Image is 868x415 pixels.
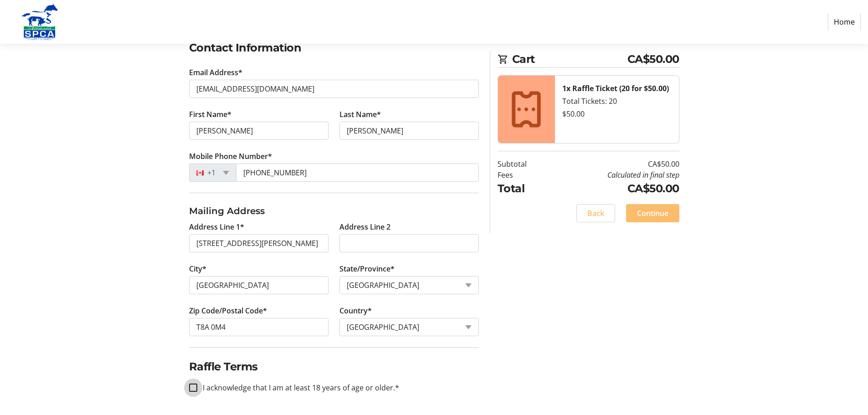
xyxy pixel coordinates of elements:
[637,208,668,219] span: Continue
[828,13,861,31] a: Home
[512,51,627,67] span: Cart
[550,169,679,180] td: Calculated in final step
[498,169,550,180] td: Fees
[562,108,672,119] div: $50.00
[339,109,381,120] label: Last Name*
[576,204,615,222] button: Back
[7,4,72,40] img: Alberta SPCA's Logo
[339,263,395,274] label: State/Province*
[626,204,679,222] button: Continue
[562,96,672,107] div: Total Tickets: 20
[189,40,479,56] h2: Contact Information
[189,67,242,78] label: Email Address*
[550,180,679,197] td: CA$50.00
[550,159,679,169] td: CA$50.00
[562,83,669,93] strong: 1x Raffle Ticket (20 for $50.00)
[189,109,231,120] label: First Name*
[189,305,267,316] label: Zip Code/Postal Code*
[189,204,479,218] h3: Mailing Address
[189,234,329,252] input: Address
[498,159,550,169] td: Subtotal
[197,382,399,393] label: I acknowledge that I am at least 18 years of age or older.*
[189,151,272,162] label: Mobile Phone Number*
[236,164,479,182] input: (506) 234-5678
[339,305,372,316] label: Country*
[189,276,329,294] input: City
[189,221,244,232] label: Address Line 1*
[189,359,479,375] h2: Raffle Terms
[498,180,550,197] td: Total
[627,51,679,67] span: CA$50.00
[587,208,604,219] span: Back
[189,263,206,274] label: City*
[339,221,390,232] label: Address Line 2
[189,318,329,336] input: Zip or Postal Code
